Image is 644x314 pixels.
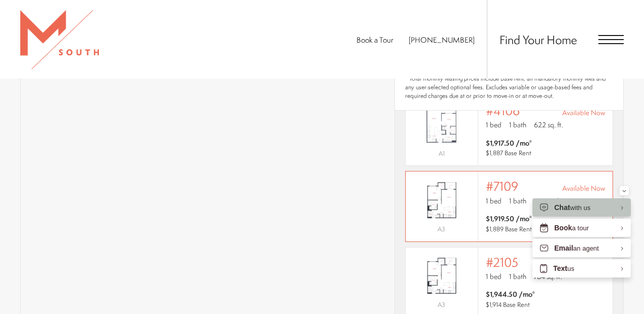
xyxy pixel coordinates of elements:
span: 622 sq. ft. [534,120,563,130]
span: $1,914 Base Rent [486,300,530,309]
span: 1 bath [509,196,526,206]
img: #7109 - 1 bedroom floor plan layout with 1 bathroom and 764 square feet [406,178,478,223]
span: 1 bed [486,196,502,206]
span: Available Now [562,183,605,193]
a: View #7109 [405,171,613,241]
span: $1,917.50 /mo* [486,138,532,148]
span: A3 [438,225,445,233]
span: A1 [439,149,445,158]
span: 1 bed [486,271,502,282]
a: View #4106 [405,95,613,166]
img: #2105 - 1 bedroom floor plan layout with 1 bathroom and 764 square feet [406,253,478,298]
span: $1,889 Base Rent [486,225,532,233]
img: MSouth [20,10,99,69]
img: #4106 - 1 bedroom floor plan layout with 1 bathroom and 622 square feet [406,102,478,147]
span: #7109 [486,179,518,193]
span: A3 [438,300,445,309]
span: 1 bed [486,120,502,130]
button: Open Menu [598,35,624,44]
a: Find Your Home [499,31,577,48]
span: [PHONE_NUMBER] [409,34,475,45]
span: 1 bath [509,120,526,130]
a: Call Us at 813-570-8014 [409,34,475,45]
span: $1,919.50 /mo* [486,214,532,224]
span: Available Now [562,108,605,118]
span: $1,944.50 /mo* [486,289,535,299]
a: Book a Tour [356,34,393,45]
span: 1 bath [509,271,526,282]
span: 764 sq. ft. [534,196,562,206]
span: #4106 [486,103,520,118]
span: $1,887 Base Rent [486,149,531,157]
span: #2105 [486,255,518,269]
span: * Total monthly leasing prices include base rent, all mandatory monthly fees and any user-selecte... [405,75,613,100]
